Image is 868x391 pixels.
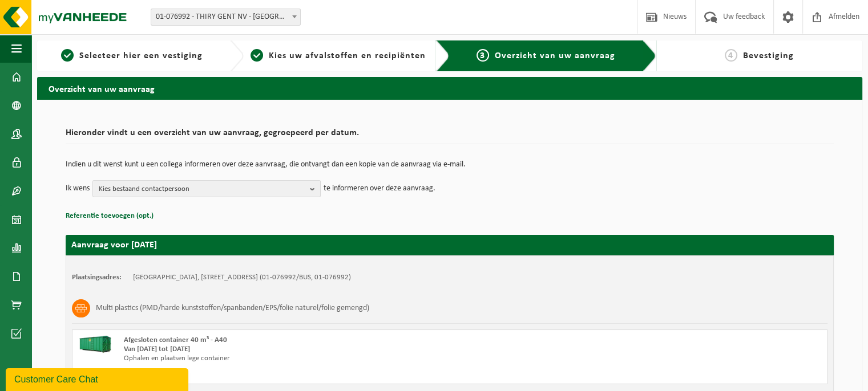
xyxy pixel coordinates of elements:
[124,354,495,363] div: Ophalen en plaatsen lege container
[71,241,157,250] strong: Aanvraag voor [DATE]
[151,9,301,26] span: 01-076992 - THIRY GENT NV - EVERGEM
[249,49,427,63] a: 2Kies uw afvalstoffen en recipiënten
[6,366,191,391] iframe: chat widget
[151,9,300,25] span: 01-076992 - THIRY GENT NV - EVERGEM
[124,336,227,344] span: Afgesloten container 40 m³ - A40
[37,77,862,99] h2: Overzicht van uw aanvraag
[124,369,495,378] div: Aantal: 1
[725,49,737,62] span: 4
[66,161,834,169] p: Indien u dit wenst kunt u een collega informeren over deze aanvraag, die ontvangt dan een kopie v...
[61,49,74,62] span: 1
[92,180,321,197] button: Kies bestaand contactpersoon
[78,336,112,353] img: HK-XA-40-GN-00.png
[72,274,122,281] strong: Plaatsingsadres:
[79,51,203,60] span: Selecteer hier een vestiging
[324,180,435,197] p: te informeren over deze aanvraag.
[66,128,834,144] h2: Hieronder vindt u een overzicht van uw aanvraag, gegroepeerd per datum.
[743,51,794,60] span: Bevestiging
[133,273,351,282] td: [GEOGRAPHIC_DATA], [STREET_ADDRESS] (01-076992/BUS, 01-076992)
[66,180,90,197] p: Ik wens
[124,345,190,353] strong: Van [DATE] tot [DATE]
[99,181,305,198] span: Kies bestaand contactpersoon
[477,49,489,62] span: 3
[96,299,369,317] h3: Multi plastics (PMD/harde kunststoffen/spanbanden/EPS/folie naturel/folie gemengd)
[495,51,615,60] span: Overzicht van uw aanvraag
[251,49,263,62] span: 2
[43,49,221,63] a: 1Selecteer hier een vestiging
[66,209,154,223] button: Referentie toevoegen (opt.)
[269,51,426,60] span: Kies uw afvalstoffen en recipiënten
